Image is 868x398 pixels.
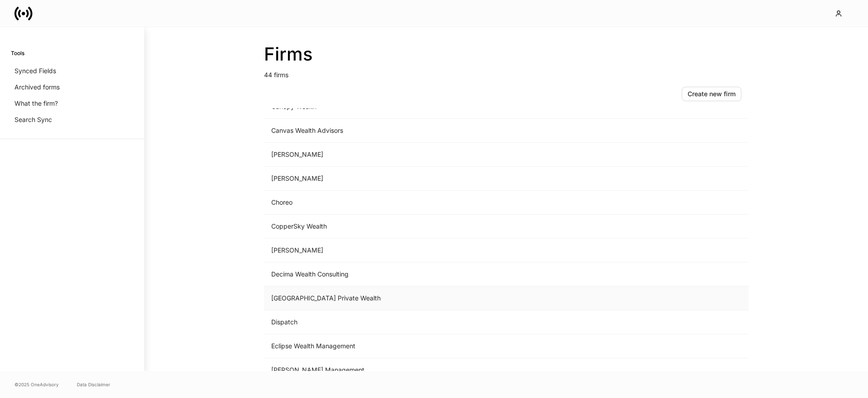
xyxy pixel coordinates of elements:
[264,239,599,262] td: [PERSON_NAME]
[14,99,58,108] p: What the firm?
[264,191,599,215] td: Choreo
[264,43,749,65] h2: Firms
[682,87,741,101] button: Create new firm
[264,334,599,358] td: Eclipse Wealth Management
[11,79,133,95] a: Archived forms
[264,65,749,80] p: 44 firms
[264,358,599,382] td: [PERSON_NAME] Management
[14,66,56,75] p: Synced Fields
[264,262,599,286] td: Decima Wealth Consulting
[264,119,599,143] td: Canvas Wealth Advisors
[688,91,736,97] div: Create new firm
[264,310,599,334] td: Dispatch
[264,167,599,191] td: [PERSON_NAME]
[264,143,599,167] td: [PERSON_NAME]
[14,381,59,388] span: © 2025 OneAdvisory
[264,286,599,310] td: [GEOGRAPHIC_DATA] Private Wealth
[264,215,599,239] td: CopperSky Wealth
[11,112,133,128] a: Search Sync
[11,95,133,112] a: What the firm?
[11,49,24,57] h6: Tools
[11,63,133,79] a: Synced Fields
[14,115,52,124] p: Search Sync
[14,83,60,92] p: Archived forms
[77,381,110,388] a: Data Disclaimer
